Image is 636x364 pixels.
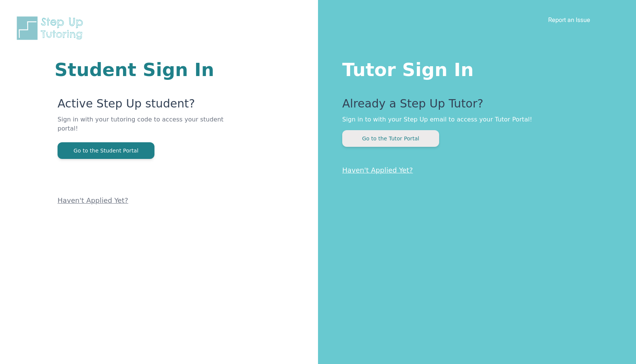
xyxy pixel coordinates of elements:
[342,97,606,115] p: Already a Step Up Tutor?
[58,196,128,204] a: Haven't Applied Yet?
[55,61,227,79] h1: Student Sign In
[342,115,606,124] p: Sign in to with your Step Up email to access your Tutor Portal!
[342,58,606,79] h1: Tutor Sign In
[58,115,227,142] p: Sign in with your tutoring code to access your student portal!
[58,147,154,154] a: Go to the Student Portal
[342,130,439,147] button: Go to the Tutor Portal
[342,166,413,174] a: Haven't Applied Yet?
[548,16,590,23] a: Report an Issue
[58,142,154,159] button: Go to the Student Portal
[15,15,88,41] img: Step Up Tutoring horizontal logo
[342,135,439,142] a: Go to the Tutor Portal
[58,97,227,115] p: Active Step Up student?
